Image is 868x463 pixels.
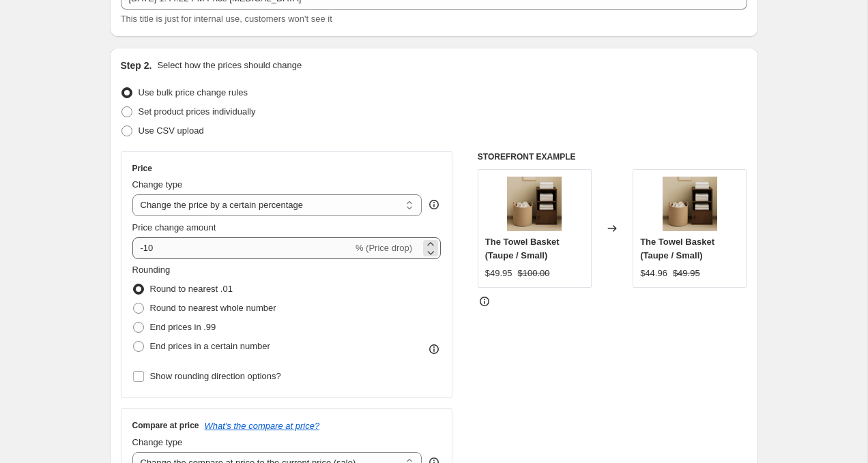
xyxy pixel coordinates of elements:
span: Price change amount [132,222,216,233]
h6: STOREFRONT EXAMPLE [478,151,747,162]
span: Show rounding direction options? [150,371,281,381]
div: help [427,198,441,211]
span: Use CSV upload [139,125,204,136]
h3: Compare at price [132,420,199,431]
span: Change type [132,437,183,447]
button: What's the compare at price? [205,421,320,431]
img: mijn-winkel-towel-basket-taupe-small-the-towel-basket-75213343719799_80x.png [507,177,562,231]
div: $49.95 [485,267,512,280]
input: -15 [132,237,353,259]
h3: Price [132,163,152,174]
span: The Towel Basket (Taupe / Small) [640,237,714,260]
span: % (Price drop) [356,243,412,253]
span: Round to nearest .01 [150,284,233,294]
span: Round to nearest whole number [150,303,276,313]
p: Select how the prices should change [157,59,302,72]
h2: Step 2. [121,59,152,72]
strike: $49.95 [673,267,700,280]
span: Use bulk price change rules [139,87,248,98]
span: Set product prices individually [139,106,256,117]
img: mijn-winkel-towel-basket-taupe-small-the-towel-basket-75213343719799_80x.png [663,177,717,231]
span: Rounding [132,265,171,275]
span: End prices in a certain number [150,341,270,351]
span: This title is just for internal use, customers won't see it [121,14,332,24]
strike: $100.00 [518,267,550,280]
div: $44.96 [640,267,667,280]
span: Change type [132,179,183,190]
span: The Towel Basket (Taupe / Small) [485,237,560,260]
span: End prices in .99 [150,322,216,332]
